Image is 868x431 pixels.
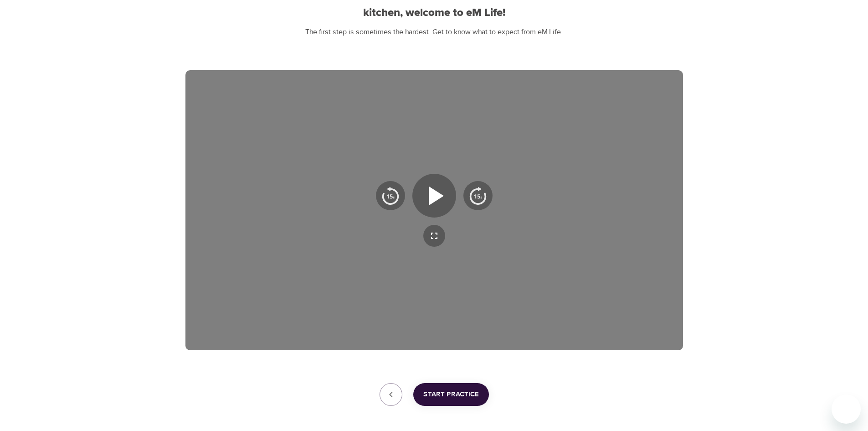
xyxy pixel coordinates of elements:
span: Start Practice [423,389,479,400]
iframe: Button to launch messaging window [832,395,861,424]
img: 15s_next.svg [469,187,487,205]
h2: kitchen, welcome to eM Life! [185,6,683,20]
button: Start Practice [413,383,489,406]
p: The first step is sometimes the hardest. Get to know what to expect from eM Life. [185,27,683,37]
img: 15s_prev.svg [381,187,400,205]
